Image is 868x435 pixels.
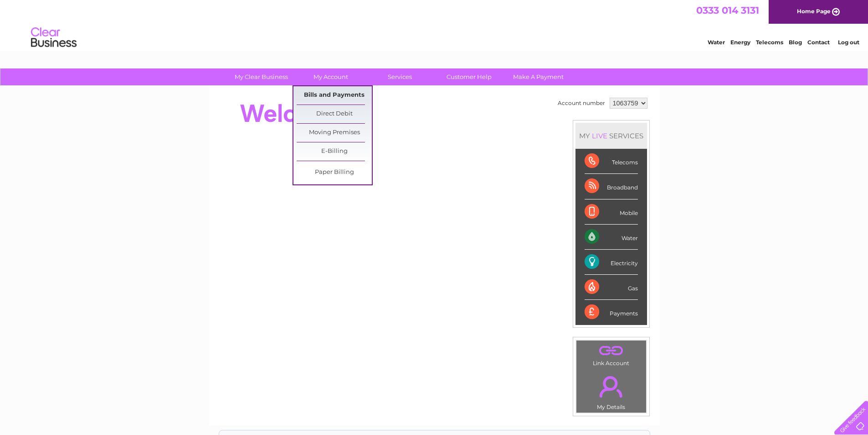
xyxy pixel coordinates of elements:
[585,300,638,325] div: Payments
[585,225,638,250] div: Water
[696,5,759,16] a: 0333 014 3131
[585,199,638,225] div: Mobile
[431,68,507,85] a: Customer Help
[297,105,372,123] a: Direct Debit
[585,250,638,275] div: Electricity
[585,275,638,300] div: Gas
[219,5,650,44] div: Clear Business is a trading name of Verastar Limited (registered in [GEOGRAPHIC_DATA] No. 3667643...
[297,163,372,182] a: Paper Billing
[579,343,644,359] a: .
[297,86,372,105] a: Bills and Payments
[501,68,576,85] a: Make A Payment
[838,39,859,46] a: Log out
[293,68,368,85] a: My Account
[807,39,830,46] a: Contact
[297,142,372,161] a: E-Billing
[31,24,77,52] img: logo.png
[730,39,750,46] a: Energy
[576,340,647,369] td: Link Account
[362,68,437,85] a: Services
[756,39,783,46] a: Telecoms
[297,124,372,142] a: Moving Premises
[789,39,802,46] a: Blog
[708,39,725,46] a: Water
[555,95,607,111] td: Account number
[224,68,299,85] a: My Clear Business
[585,174,638,199] div: Broadband
[590,131,609,140] div: LIVE
[575,123,647,149] div: MY SERVICES
[585,149,638,174] div: Telecoms
[576,368,647,413] td: My Details
[579,371,644,403] a: .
